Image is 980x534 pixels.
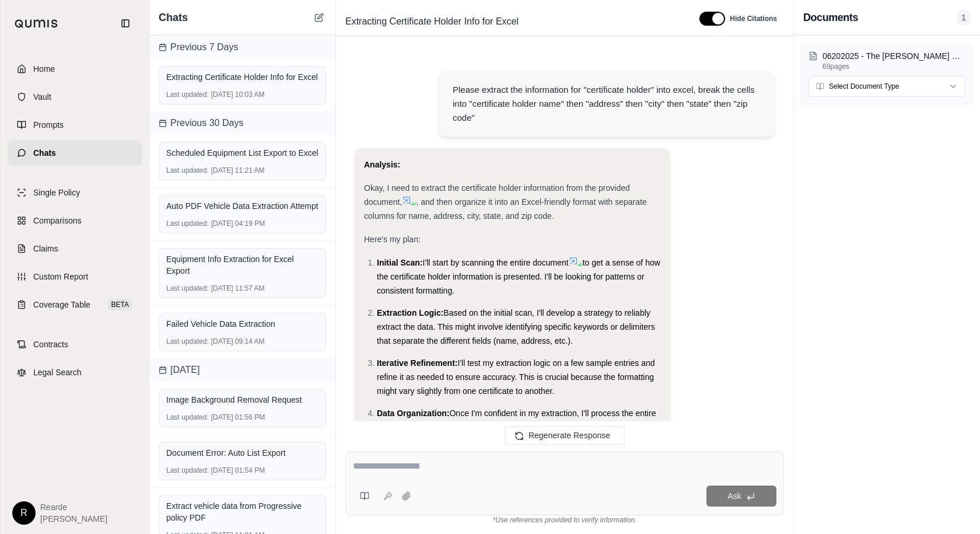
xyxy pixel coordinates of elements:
[166,500,318,523] div: Extract vehicle data from Progressive policy PDF
[12,501,36,525] div: R
[364,160,400,169] strong: Analysis:
[730,14,777,23] span: Hide Citations
[341,12,523,31] span: Extracting Certificate Holder Info for Excel
[453,83,761,125] div: Please extract the information for "certificate holder" into excel, break the cells into "certifi...
[33,299,90,310] span: Coverage Table
[116,14,135,33] button: Collapse sidebar
[364,197,647,221] span: , and then organize it into an Excel-friendly format with separate columns for name, address, cit...
[166,166,209,175] span: Last updated:
[166,466,318,475] div: [DATE] 01:54 PM
[8,236,142,261] a: Claims
[166,90,318,99] div: [DATE] 10:03 AM
[364,183,630,207] span: Okay, I need to extract the certificate holder information from the provided document,
[33,338,68,350] span: Contracts
[108,299,132,310] span: BETA
[149,36,335,59] div: Previous 7 Days
[33,91,51,103] span: Vault
[8,292,142,317] a: Coverage TableBETA
[377,258,423,267] span: Initial Scan:
[822,62,965,71] p: 69 pages
[423,258,569,267] span: I'll start by scanning the entire document
[166,253,318,277] div: Equipment Info Extraction for Excel Export
[377,358,655,396] span: I'll test my extraction logic on a few sample entries and refine it as needed to ensure accuracy....
[33,243,58,254] span: Claims
[166,447,318,459] div: Document Error: Auto List Export
[166,337,318,346] div: [DATE] 09:14 AM
[8,180,142,205] a: Single Policy
[8,360,142,385] a: Legal Search
[166,413,209,422] span: Last updated:
[166,71,318,83] div: Extracting Certificate Holder Info for Excel
[159,9,188,26] span: Chats
[166,337,209,346] span: Last updated:
[166,200,318,212] div: Auto PDF Vehicle Data Extraction Attempt
[166,394,318,406] div: Image Background Removal Request
[149,358,335,382] div: [DATE]
[364,235,421,244] span: Here's my plan:
[166,90,209,99] span: Last updated:
[8,84,142,110] a: Vault
[8,208,142,233] a: Comparisons
[8,140,142,166] a: Chats
[377,308,443,317] span: Extraction Logic:
[808,50,965,71] button: 06202025 - The [PERSON_NAME] Company - COI list.pdf69pages
[166,219,209,228] span: Last updated:
[166,147,318,159] div: Scheduled Equipment List Export to Excel
[803,9,858,26] h3: Documents
[377,258,660,295] span: to get a sense of how the certificate holder information is presented. I'll be looking for patter...
[15,19,58,28] img: Qumis Logo
[166,318,318,330] div: Failed Vehicle Data Extraction
[33,367,82,378] span: Legal Search
[345,515,784,525] div: *Use references provided to verify information.
[166,166,318,175] div: [DATE] 11:21 AM
[40,501,107,513] span: Rearde
[166,284,209,293] span: Last updated:
[957,9,971,26] span: 1
[377,409,656,432] span: Once I'm confident in my extraction, I'll process the entire document
[505,426,625,445] button: Regenerate Response
[727,491,741,501] span: Ask
[166,284,318,293] div: [DATE] 11:57 AM
[8,331,142,357] a: Contracts
[33,187,80,198] span: Single Policy
[822,50,965,62] p: 06202025 - The Monahan Company - COI list.pdf
[33,271,88,282] span: Custom Report
[166,219,318,228] div: [DATE] 04:19 PM
[377,409,449,418] span: Data Organization:
[149,111,335,135] div: Previous 30 Days
[8,112,142,138] a: Prompts
[341,12,685,31] div: Edit Title
[8,264,142,289] a: Custom Report
[312,11,326,25] button: New Chat
[166,413,318,422] div: [DATE] 01:56 PM
[33,63,55,75] span: Home
[377,308,655,345] span: Based on the initial scan, I'll develop a strategy to reliably extract the data. This might invol...
[377,358,457,368] span: Iterative Refinement:
[528,431,610,440] span: Regenerate Response
[33,119,64,131] span: Prompts
[33,215,81,226] span: Comparisons
[8,56,142,82] a: Home
[706,486,776,507] button: Ask
[40,513,107,525] span: [PERSON_NAME]
[166,466,209,475] span: Last updated:
[33,147,56,159] span: Chats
